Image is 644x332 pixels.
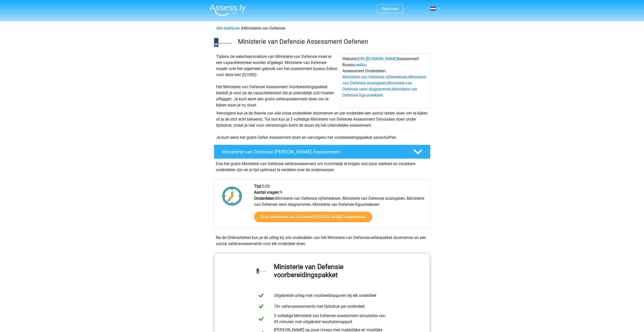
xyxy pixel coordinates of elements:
a: Registreer [381,6,399,11]
img: Klok [219,183,245,209]
div: Tijdens de selectieprocedure van Ministerie van Defensie moet er een capaciteitentest worden afge... [214,54,340,108]
b: Onderdelen: [254,196,275,201]
a: Ministerie van Defensie cijferreeksen [342,75,408,79]
div: Na de Oriëntatietest kun je de uitleg bij alle onderdelen van het Ministerie van Defensie-oefenpa... [214,235,430,247]
a: Alle bedrijven [216,26,240,31]
a: Start Ministerie van Defensie [PERSON_NAME] Assessment [254,212,372,222]
div: 5:00 9 Ministerie van Defensie cijferreeksen, Ministerie van Defensie analogieen, Ministerie van ... [250,183,430,228]
div: Ministerie van Defensie [214,25,430,31]
a: Ministerie van Defensie [PERSON_NAME] Assessment [212,145,432,159]
div: Doe het gratis Ministerie van Defensie oefenassessment om inzichtelijk te krijgen wat jouw sterke... [214,159,430,173]
div: Website: Assessment Bureau: Assessment Onderdelen: , , , [340,54,430,108]
img: Assessly [210,4,246,16]
h3: Ministerie van Defensie Assessment Oefenen [238,38,426,46]
div: Vervolgens kun je de theorie van alle losse onderdelen doornemen en per onderdeel een aantal test... [214,110,430,141]
b: Aantal vragen: [254,190,280,195]
h4: Ministerie van Defensie [PERSON_NAME] Assessment [222,149,405,155]
a: eelloo [356,62,367,67]
a: [URL][DOMAIN_NAME] [358,56,397,61]
b: Tijd: [254,184,262,189]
